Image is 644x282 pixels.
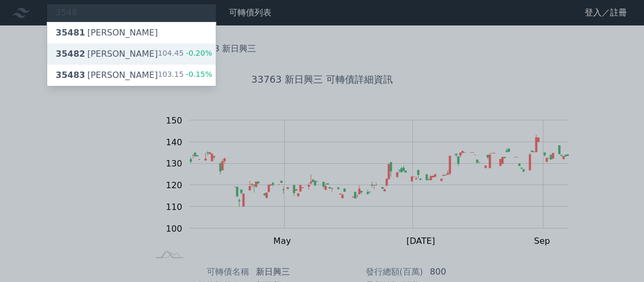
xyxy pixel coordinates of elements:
[184,49,213,57] span: -0.20%
[47,65,216,86] a: 35483[PERSON_NAME] 103.15-0.15%
[158,69,213,82] div: 103.15
[184,70,213,78] span: -0.15%
[56,70,85,80] span: 35483
[158,48,213,60] div: 104.45
[56,49,85,59] span: 35482
[56,69,158,82] div: [PERSON_NAME]
[47,22,216,43] a: 35481[PERSON_NAME]
[56,48,158,60] div: [PERSON_NAME]
[56,28,85,38] span: 35481
[56,27,158,39] div: [PERSON_NAME]
[47,43,216,65] a: 35482[PERSON_NAME] 104.45-0.20%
